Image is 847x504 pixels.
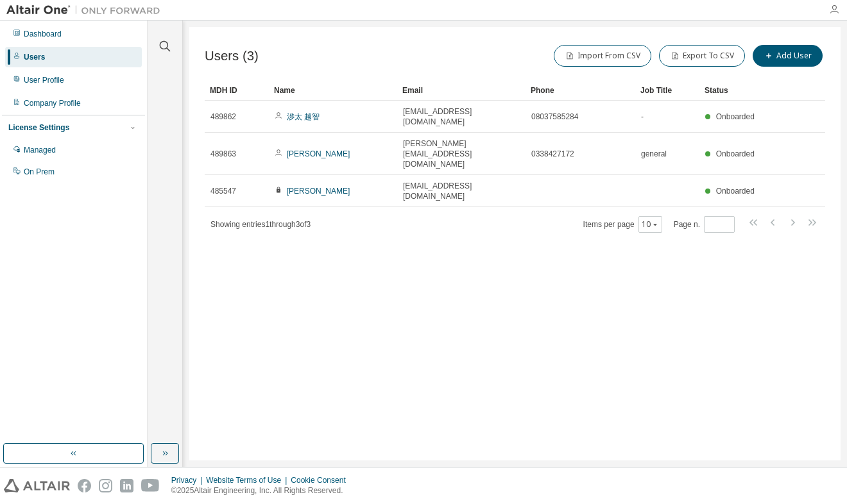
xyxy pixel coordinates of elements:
div: Phone [531,80,630,101]
span: Onboarded [716,112,755,121]
button: Export To CSV [659,45,745,67]
span: [EMAIL_ADDRESS][DOMAIN_NAME] [403,181,520,201]
button: Add User [753,45,823,67]
div: Website Terms of Use [206,475,291,485]
img: instagram.svg [99,479,112,492]
span: Showing entries 1 through 3 of 3 [210,220,311,229]
div: Job Title [640,80,694,101]
button: 10 [642,219,659,230]
span: [PERSON_NAME][EMAIL_ADDRESS][DOMAIN_NAME] [403,139,520,169]
span: general [641,149,667,159]
span: 485547 [210,186,236,196]
div: MDH ID [210,80,264,101]
span: - [641,112,644,122]
a: 渉太 越智 [287,112,320,121]
div: Name [274,80,392,101]
div: License Settings [8,122,69,133]
div: Email [402,80,520,101]
span: 0338427172 [531,149,574,159]
span: Users (3) [205,49,259,63]
div: Cookie Consent [291,475,353,485]
div: Status [705,80,758,101]
div: Dashboard [24,29,62,39]
img: linkedin.svg [120,479,133,492]
div: Managed [24,145,56,155]
span: Onboarded [716,187,755,196]
span: Items per page [583,216,662,233]
button: Import From CSV [554,45,651,67]
div: Privacy [171,475,206,485]
img: altair_logo.svg [4,479,70,492]
span: 08037585284 [531,112,578,122]
span: Page n. [674,216,735,233]
img: facebook.svg [78,479,91,492]
p: © 2025 Altair Engineering, Inc. All Rights Reserved. [171,485,354,496]
span: 489862 [210,112,236,122]
span: 489863 [210,149,236,159]
div: Company Profile [24,98,81,108]
span: Onboarded [716,149,755,158]
div: User Profile [24,75,64,85]
span: [EMAIL_ADDRESS][DOMAIN_NAME] [403,106,520,127]
a: [PERSON_NAME] [287,187,350,196]
div: Users [24,52,45,62]
a: [PERSON_NAME] [287,149,350,158]
img: youtube.svg [141,479,160,492]
img: Altair One [6,4,167,17]
div: On Prem [24,167,55,177]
